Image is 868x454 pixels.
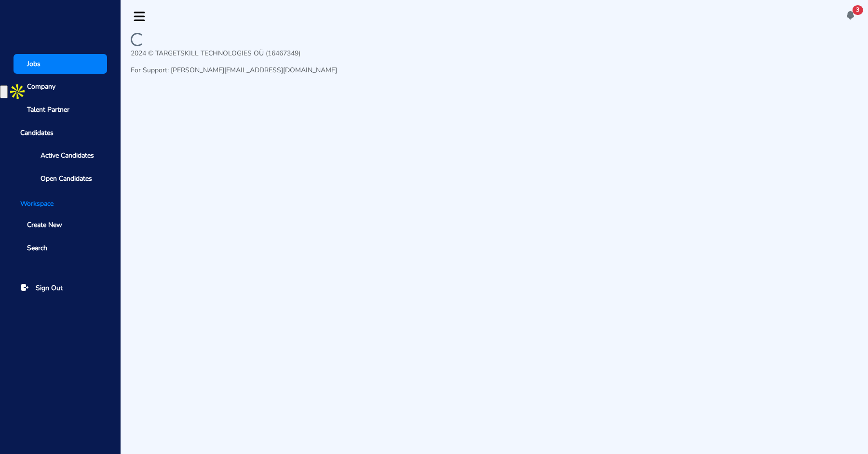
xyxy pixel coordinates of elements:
span: Sign Out [36,283,63,293]
span: Open Candidates [41,174,92,184]
span: Search [27,243,47,253]
span: 3 [853,5,863,15]
a: Open Candidates [27,169,107,188]
p: For Support: [PERSON_NAME][EMAIL_ADDRESS][DOMAIN_NAME] [131,65,337,75]
a: Company [14,77,107,97]
a: Jobs [14,54,107,74]
p: 2024 © TARGETSKILL TECHNOLOGIES OÜ (16467349) [131,48,337,58]
a: Talent Partner [14,100,107,120]
span: Candidates [14,123,107,143]
a: 3 [845,10,855,23]
a: Active Candidates [27,146,107,165]
span: Active Candidates [41,150,94,160]
a: Create New [14,215,107,235]
span: Create New [27,220,62,230]
li: Workspace [14,199,107,209]
img: Apollo [8,82,27,101]
a: Search [14,238,107,258]
span: Talent Partner [27,105,69,115]
span: Jobs [27,59,41,69]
